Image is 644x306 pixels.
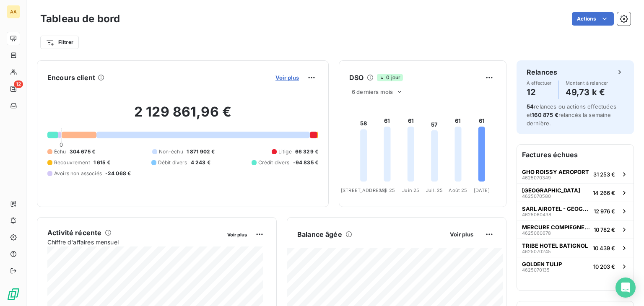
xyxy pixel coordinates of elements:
span: À effectuer [527,80,552,86]
h3: Tableau de bord [40,11,120,26]
span: 54 [527,103,534,110]
tspan: [DATE] [474,187,490,193]
span: 4625070580 [522,194,551,199]
span: SARL AIROTEL - GEOGRAPHOTEL [522,205,590,212]
span: 160 875 € [532,112,558,118]
tspan: Août 25 [449,187,467,193]
span: 12 [14,80,23,88]
h6: Factures échues [517,145,634,165]
span: 4 243 € [191,159,210,166]
span: Chiffre d'affaires mensuel [47,238,221,246]
button: TRIBE HOTEL BATIGNOL462507024510 439 € [517,239,634,257]
h2: 2 129 861,96 € [47,104,318,129]
span: Échu [54,148,66,156]
span: 66 329 € [295,148,318,156]
span: 4625070245 [522,249,551,254]
tspan: [STREET_ADDRESS] [341,187,386,193]
span: 1 871 902 € [187,148,215,156]
button: GHO ROISSY AEROPORT462507034931 253 € [517,165,634,183]
button: Voir plus [447,231,476,238]
h4: 12 [527,86,552,99]
span: -24 068 € [105,170,131,177]
span: Crédit divers [258,159,290,166]
span: relances ou actions effectuées et relancés la semaine dernière. [527,103,616,127]
span: 304 675 € [70,148,95,156]
tspan: Juil. 25 [426,187,443,193]
span: [GEOGRAPHIC_DATA] [522,187,580,194]
button: GOLDEN TULIP462507013510 203 € [517,257,634,275]
h6: DSO [349,73,364,83]
button: MERCURE COMPIEGNE - STGHC462506067810 782 € [517,220,634,239]
span: Voir plus [275,74,299,81]
button: [GEOGRAPHIC_DATA]462507058014 266 € [517,183,634,202]
button: Filtrer [40,36,79,49]
h6: Encours client [47,73,95,83]
span: 6 derniers mois [352,88,393,95]
tspan: Juin 25 [402,187,419,193]
span: 12 976 € [594,208,615,215]
span: 14 266 € [593,189,615,196]
span: 31 253 € [593,171,615,178]
span: 4625070349 [522,175,551,180]
span: Avoirs non associés [54,170,102,177]
span: 10 203 € [593,263,615,270]
span: 4625060438 [522,212,551,217]
span: Recouvrement [54,159,90,166]
button: Actions [572,12,614,26]
span: 4625070135 [522,267,550,272]
span: 10 782 € [594,226,615,233]
span: MERCURE COMPIEGNE - STGHC [522,224,590,231]
button: SARL AIROTEL - GEOGRAPHOTEL462506043812 976 € [517,202,634,220]
span: 1 615 € [93,159,110,166]
span: 0 jour [377,74,403,81]
h6: Relances [527,67,557,77]
span: 4625060678 [522,231,551,236]
h4: 49,73 k € [566,86,608,99]
span: Non-échu [159,148,183,156]
span: 0 [60,141,63,148]
span: Litige [278,148,292,156]
img: Logo LeanPay [7,288,20,301]
span: Montant à relancer [566,80,608,86]
h6: Activité récente [47,228,101,238]
span: GHO ROISSY AEROPORT [522,169,589,175]
button: Voir plus [273,74,301,81]
span: Voir plus [450,231,473,238]
span: -94 835 € [293,159,318,166]
span: 10 439 € [593,245,615,252]
span: Débit divers [158,159,187,166]
div: Open Intercom Messenger [615,277,636,298]
button: Voir plus [225,231,249,238]
span: Voir plus [227,232,247,238]
span: GOLDEN TULIP [522,261,562,267]
div: AA [7,5,20,18]
h6: Balance âgée [297,229,342,239]
span: TRIBE HOTEL BATIGNOL [522,242,588,249]
tspan: Mai 25 [379,187,395,193]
